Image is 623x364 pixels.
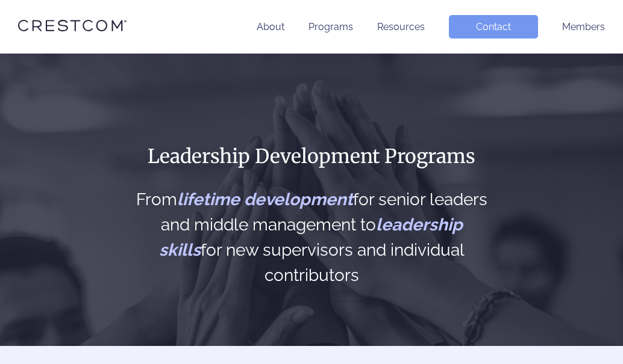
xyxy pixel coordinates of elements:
[132,187,492,288] h2: From for senior leaders and middle management to for new supervisors and individual contributors
[308,21,353,32] a: Programs
[562,21,605,32] a: Members
[132,144,492,169] h1: Leadership Development Programs
[177,190,353,209] span: lifetime development
[159,215,463,260] span: leadership skills
[377,21,425,32] a: Resources
[449,15,538,39] a: Contact
[257,21,284,32] a: About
